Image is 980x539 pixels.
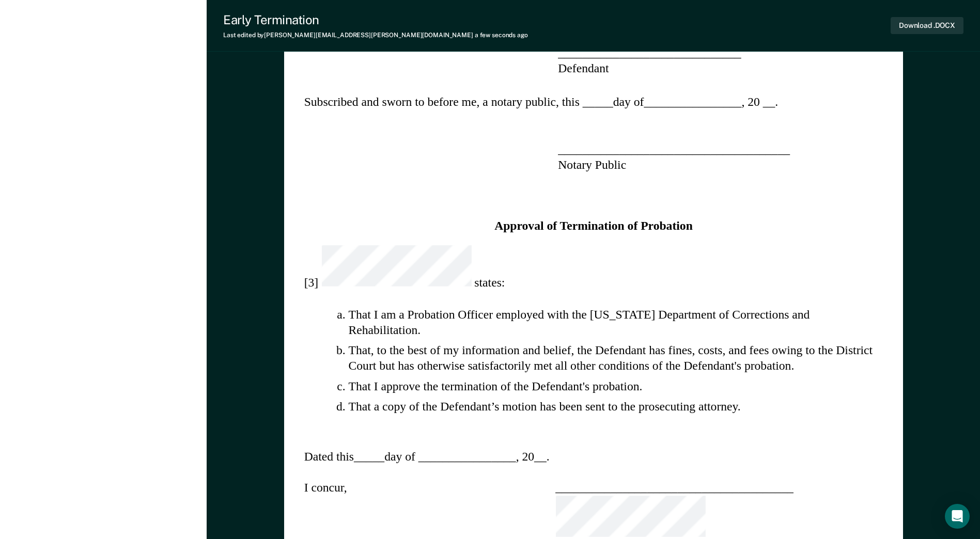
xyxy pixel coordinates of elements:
[304,480,347,538] p: I concur,
[223,31,528,39] div: Last edited by [PERSON_NAME][EMAIL_ADDRESS][PERSON_NAME][DOMAIN_NAME]
[891,17,963,34] button: Download .DOCX
[304,448,883,464] section: Dated this _____ day of ________________ , 20 __ .
[304,93,883,109] section: Subscribed and sworn to before me, a notary public, this _____ day of ________________ , 20 __ .
[348,306,883,337] li: That I am a Probation Officer employed with the [US_STATE] Department of Corrections and Rehabili...
[348,378,883,394] li: That I approve the termination of the Defendant's probation.
[348,399,883,415] li: That a copy of the Defendant’s motion has been sent to the prosecuting attorney.
[304,245,883,290] section: [3] states:
[223,12,528,27] div: Early Termination
[558,141,790,172] section: ______________________________________ Notary Public
[348,342,883,373] li: That, to the best of my information and belief, the Defendant has fines, costs, and fees owing to...
[304,217,883,233] strong: Approval of Termination of Probation
[475,31,528,39] span: a few seconds ago
[558,45,741,76] section: ______________________________ Defendant
[945,504,970,529] div: Open Intercom Messenger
